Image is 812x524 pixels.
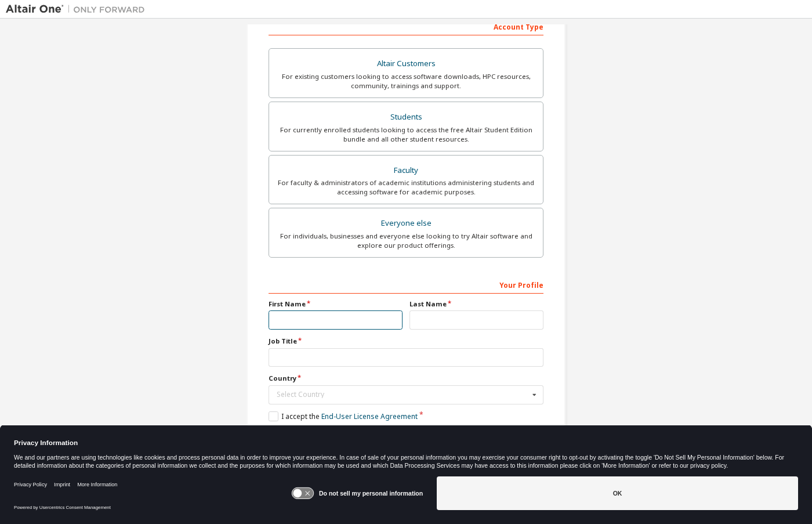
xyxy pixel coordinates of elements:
[276,232,536,250] div: For individuals, businesses and everyone else looking to try Altair software and explore our prod...
[269,17,543,35] div: Account Type
[276,125,536,144] div: For currently enrolled students looking to access the free Altair Student Edition bundle and all ...
[269,411,418,421] label: I accept the
[409,299,543,309] label: Last Name
[276,72,536,91] div: For existing customers looking to access software downloads, HPC resources, community, trainings ...
[269,337,543,346] label: Job Title
[276,109,536,125] div: Students
[269,299,403,309] label: First Name
[276,215,536,232] div: Everyone else
[277,391,529,398] div: Select Country
[276,56,536,72] div: Altair Customers
[321,411,418,421] a: End-User License Agreement
[269,275,543,294] div: Your Profile
[276,162,536,179] div: Faculty
[269,374,543,383] label: Country
[276,178,536,197] div: For faculty & administrators of academic institutions administering students and accessing softwa...
[6,3,151,15] img: Altair One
